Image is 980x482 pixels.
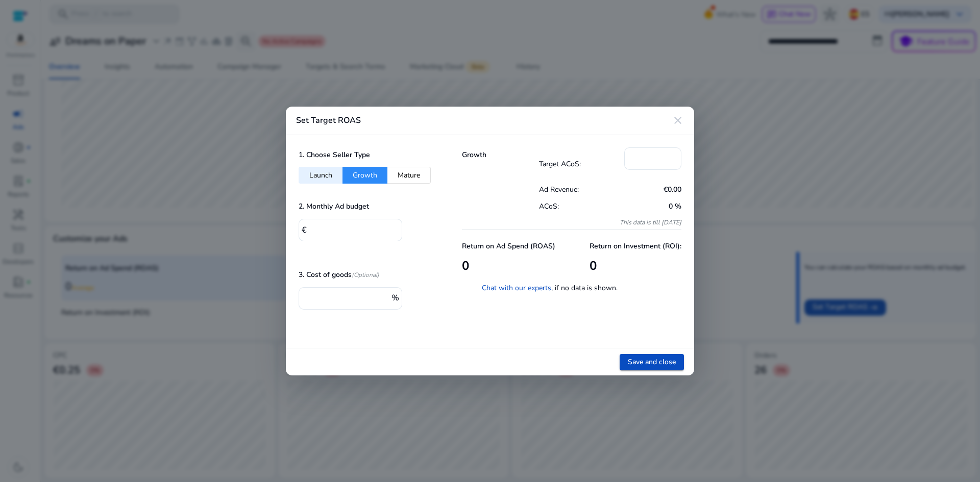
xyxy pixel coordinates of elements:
[302,224,307,236] span: €
[391,292,399,303] span: %
[387,167,431,184] button: Mature
[482,283,551,293] a: Chat with our experts
[620,354,684,370] button: Save and close
[299,151,370,160] h5: 1. Choose Seller Type
[590,259,681,273] h3: 0
[539,159,625,169] p: Target ACoS:
[462,151,539,160] h5: Growth
[610,201,681,212] p: 0 %
[628,357,676,367] span: Save and close
[342,167,387,184] button: Growth
[299,271,379,280] h5: 3. Cost of goods
[610,184,681,195] p: €0.00
[590,241,681,251] p: Return on Investment (ROI):
[462,259,555,273] h3: 0
[672,114,684,126] mat-icon: close
[539,218,682,226] p: This data is till [DATE]
[296,116,361,125] h4: Set Target ROAS
[462,283,638,293] p: , if no data is shown.
[539,201,610,212] p: ACoS:
[299,202,369,211] h5: 2. Monthly Ad budget
[462,241,555,251] p: Return on Ad Spend (ROAS)
[299,167,342,184] button: Launch
[539,184,610,195] p: Ad Revenue:
[352,271,379,279] i: (Optional)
